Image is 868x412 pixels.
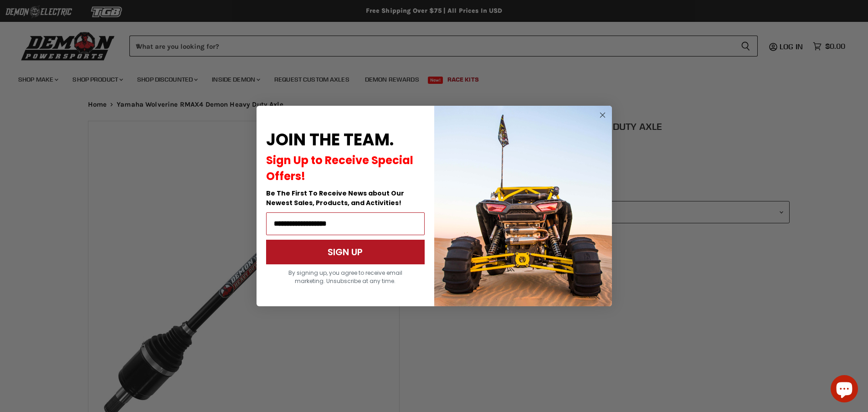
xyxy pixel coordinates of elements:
button: SIGN UP [266,240,425,264]
button: Close dialog [597,109,608,121]
span: Sign Up to Receive Special Offers! [266,153,413,184]
span: By signing up, you agree to receive email marketing. Unsubscribe at any time. [288,269,402,285]
inbox-online-store-chat: Shopify online store chat [828,375,861,405]
span: JOIN THE TEAM. [266,128,394,151]
img: a9095488-b6e7-41ba-879d-588abfab540b.jpeg [434,106,612,306]
span: Be The First To Receive News about Our Newest Sales, Products, and Activities! [266,189,404,207]
input: Email Address [266,212,425,235]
